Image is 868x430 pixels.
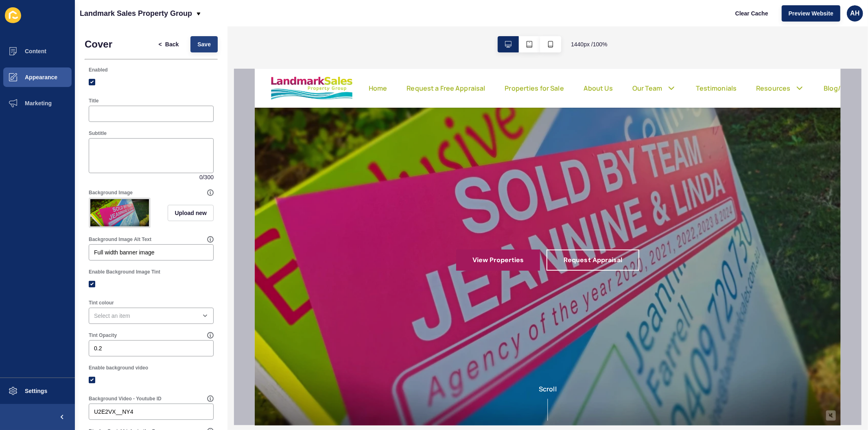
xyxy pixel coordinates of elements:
[728,5,775,22] button: Clear Cache
[89,365,148,371] label: Enable background video
[569,15,604,24] a: Blog/News
[89,67,108,73] label: Enabled
[89,130,107,137] label: Subtitle
[201,181,286,202] a: View Properties
[199,173,203,181] span: 0
[168,205,214,221] button: Upload new
[850,9,859,17] span: AH
[152,36,186,52] button: <Back
[292,181,385,202] a: Request Appraisal
[89,395,162,402] label: Background Video - Youtube ID
[89,98,98,104] label: Title
[89,308,214,324] div: open menu
[501,15,536,24] a: Resources
[782,5,840,22] button: Preview Website
[3,315,583,352] div: Scroll
[571,40,608,48] span: 1440 px / 100 %
[114,15,133,24] a: Home
[175,209,207,217] span: Upload new
[197,40,211,48] span: Save
[80,3,192,24] p: Landmark Sales Property Group
[89,332,117,339] label: Tint Opacity
[204,173,214,181] span: 300
[329,15,358,24] a: About Us
[190,36,218,52] button: Save
[441,15,482,24] a: Testimonials
[735,9,768,17] span: Clear Cache
[789,9,833,17] span: Preview Website
[89,236,151,243] label: Background Image Alt Text
[159,40,162,48] span: <
[203,173,204,181] span: /
[378,15,408,24] a: Our Team
[152,15,231,24] a: Request a Free Appraisal
[89,189,133,196] label: Background Image
[89,269,160,275] label: Enable Background Image Tint
[89,300,114,306] label: Tint colour
[165,40,179,48] span: Back
[16,8,98,31] img: Landmark Sales Logo
[250,15,309,24] a: Properties for Sale
[85,39,112,50] h1: Cover
[90,199,149,226] img: d68cedc23ce18c912c55f785bb61b778.jpg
